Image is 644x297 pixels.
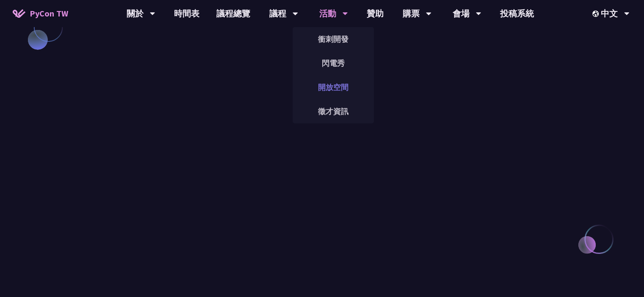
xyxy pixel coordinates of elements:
[293,77,374,97] a: 開放空間
[293,29,374,49] a: 衝刺開發
[13,9,25,18] img: Home icon of PyCon TW 2025
[592,11,601,17] img: Locale Icon
[4,3,77,24] a: PyCon TW
[293,101,374,121] a: 徵才資訊
[293,53,374,73] a: 閃電秀
[30,7,68,20] span: PyCon TW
